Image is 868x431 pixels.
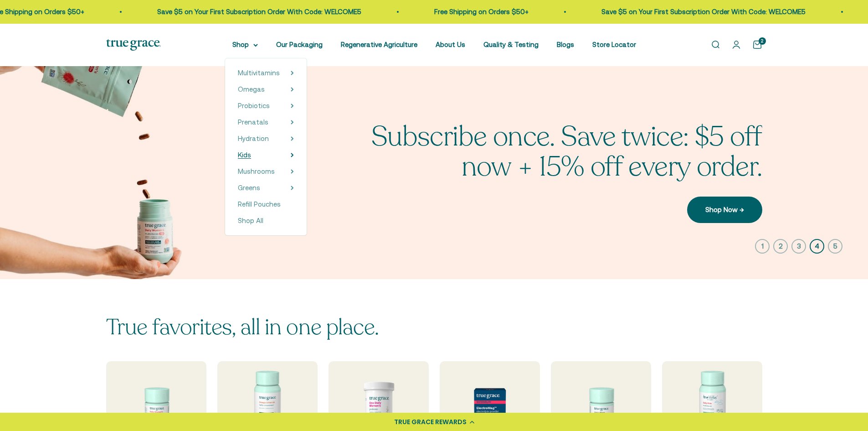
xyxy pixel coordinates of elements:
[238,100,294,111] summary: Probiotics
[557,41,574,48] a: Blogs
[238,150,251,161] a: Kids
[238,150,294,161] summary: Kids
[238,84,294,95] summary: Omegas
[238,182,260,193] a: Greens
[238,68,294,78] summary: Multivitamins
[238,68,280,78] a: Multivitamins
[238,166,275,177] a: Mushrooms
[238,215,294,226] a: Shop All
[238,85,265,93] span: Omegas
[773,239,788,254] button: 2
[592,41,636,48] a: Store Locator
[687,197,762,223] a: Shop Now →
[238,133,294,144] summary: Hydration
[238,199,294,210] a: Refill Pouches
[238,135,269,142] span: Hydration
[238,167,275,175] span: Mushrooms
[113,6,318,17] p: Save $5 on Your First Subscription Order With Code: WELCOME5
[238,100,270,111] a: Probiotics
[238,184,260,192] span: Greens
[238,133,269,144] a: Hydration
[238,117,268,128] a: Prenatals
[238,151,251,159] span: Kids
[759,37,766,45] cart-count: 2
[232,39,258,50] summary: Shop
[238,166,294,177] summary: Mushrooms
[371,118,762,186] split-lines: Subscribe once. Save twice: $5 off now + 15% off every order.
[238,182,294,193] summary: Greens
[810,239,824,254] button: 4
[238,69,280,77] span: Multivitamins
[106,312,379,342] split-lines: True favorites, all in one place.
[238,102,270,109] span: Probiotics
[238,117,294,128] summary: Prenatals
[791,239,806,254] button: 3
[341,41,417,48] a: Regenerative Agriculture
[558,6,762,17] p: Save $5 on Your First Subscription Order With Code: WELCOME5
[276,41,323,48] a: Our Packaging
[238,84,265,95] a: Omegas
[483,41,539,48] a: Quality & Testing
[238,217,263,224] span: Shop All
[238,118,268,126] span: Prenatals
[828,239,842,254] button: 5
[238,200,281,208] span: Refill Pouches
[755,239,770,254] button: 1
[390,8,485,16] a: Free Shipping on Orders $50+
[436,41,465,48] a: About Us
[394,417,467,427] div: TRUE GRACE REWARDS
